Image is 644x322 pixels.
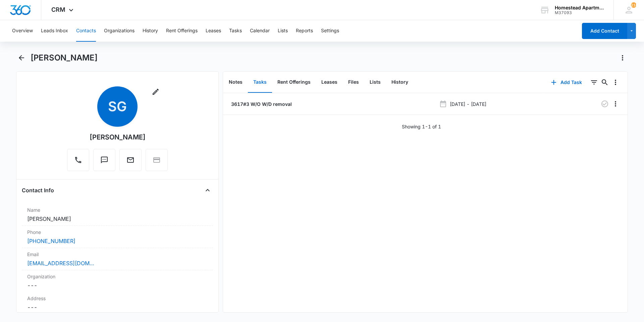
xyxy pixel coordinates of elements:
[22,186,54,194] h4: Contact Info
[316,72,343,93] button: Leases
[22,204,213,226] div: Name[PERSON_NAME]
[22,248,213,270] div: Email[EMAIL_ADDRESS][DOMAIN_NAME]
[27,259,94,267] a: [EMAIL_ADDRESS][DOMAIN_NAME]
[599,77,610,88] button: Search...
[97,86,138,127] span: SG
[555,10,604,15] div: account id
[229,20,242,42] button: Tasks
[119,159,142,165] a: Email
[16,52,26,63] button: Back
[272,72,316,93] button: Rent Offerings
[22,226,213,248] div: Phone[PHONE_NUMBER]
[12,20,33,42] button: Overview
[41,20,68,42] button: Leads Inbox
[27,206,208,213] label: Name
[321,20,339,42] button: Settings
[104,20,135,42] button: Organizations
[27,229,208,236] label: Phone
[166,20,198,42] button: Rent Offerings
[223,72,248,93] button: Notes
[610,77,621,88] button: Overflow Menu
[206,20,221,42] button: Leases
[27,237,75,245] a: [PHONE_NUMBER]
[582,23,627,39] button: Add Contact
[343,72,364,93] button: Files
[27,303,208,311] dd: ---
[22,292,213,314] div: Address---
[119,149,142,171] button: Email
[296,20,313,42] button: Reports
[617,52,628,63] button: Actions
[76,20,96,42] button: Contacts
[27,215,208,223] dd: [PERSON_NAME]
[631,2,636,8] span: 216
[93,149,115,171] button: Text
[22,270,213,292] div: Organization---
[278,20,288,42] button: Lists
[544,74,589,90] button: Add Task
[248,72,272,93] button: Tasks
[51,6,65,13] span: CRM
[631,2,636,8] div: notifications count
[402,123,441,130] p: Showing 1-1 of 1
[67,149,89,171] button: Call
[31,53,98,63] h1: [PERSON_NAME]
[250,20,270,42] button: Calendar
[589,77,599,88] button: Filters
[90,132,146,142] div: [PERSON_NAME]
[27,281,208,289] dd: ---
[27,295,208,302] label: Address
[610,98,621,109] button: Overflow Menu
[143,20,158,42] button: History
[364,72,386,93] button: Lists
[555,5,604,10] div: account name
[27,273,208,280] label: Organization
[67,159,89,165] a: Call
[450,100,486,108] p: [DATE] - [DATE]
[230,100,292,108] a: 3617#3 W/O W/D removal
[93,159,115,165] a: Text
[202,185,213,196] button: Close
[27,251,208,258] label: Email
[386,72,414,93] button: History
